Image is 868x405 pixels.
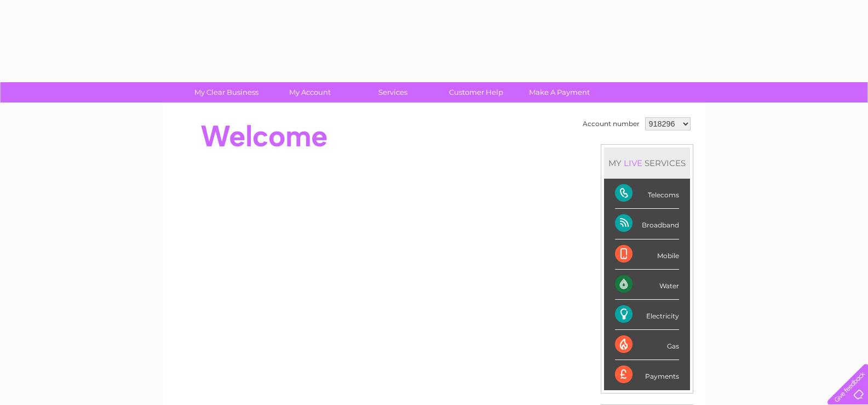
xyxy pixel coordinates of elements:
[615,300,679,330] div: Electricity
[615,209,679,239] div: Broadband
[622,158,645,168] div: LIVE
[615,330,679,360] div: Gas
[615,270,679,300] div: Water
[348,82,438,102] a: Services
[431,82,521,102] a: Customer Help
[615,179,679,209] div: Telecoms
[181,82,272,102] a: My Clear Business
[604,147,690,179] div: MY SERVICES
[514,82,605,102] a: Make A Payment
[615,360,679,390] div: Payments
[580,115,642,133] td: Account number
[615,239,679,270] div: Mobile
[265,82,355,102] a: My Account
